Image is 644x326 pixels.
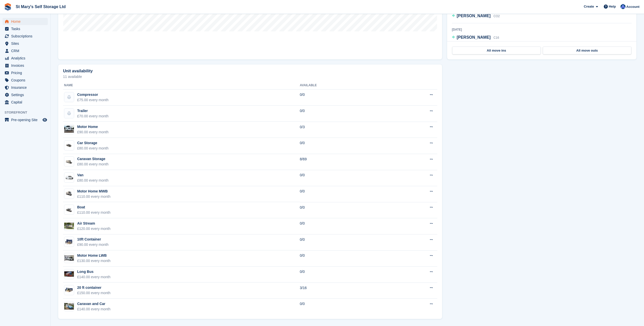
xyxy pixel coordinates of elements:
div: £110.00 every month [77,194,111,199]
td: 0/0 [300,170,384,186]
span: Account [626,4,639,9]
div: £140.00 every month [77,274,111,280]
div: Boat [77,205,111,210]
span: Pricing [11,69,41,76]
td: 0/0 [300,267,384,283]
a: St Mary's Self Storage Ltd [14,3,68,11]
span: Subscriptions [11,33,41,40]
td: 0/0 [300,234,384,251]
div: Van [77,172,109,178]
span: Insurance [11,84,41,91]
span: Create [584,4,594,9]
img: stora-icon-8386f47178a22dfd0bd8f6a31ec36ba5ce8667c1dd55bd0f319d3a0aa187defe.svg [4,3,12,11]
img: Caravan%20and%20car.jpg [64,303,74,310]
span: C16 [493,36,499,39]
td: 8/69 [300,154,384,170]
div: Car Storage [77,140,109,146]
span: Pre-opening Site [11,116,41,123]
div: £80.00 every month [77,146,109,151]
td: 0/3 [300,122,384,138]
img: 1%20Car%20Lot%20-%20Without%20dimensions%20(3).jpg [64,143,74,148]
th: Available [300,81,384,90]
div: Caravan Storage [77,156,109,162]
div: Air Stream [77,221,111,226]
span: Storefront [5,110,50,115]
div: £120.00 every month [77,226,111,231]
th: Name [63,81,300,90]
a: menu [3,91,48,98]
a: menu [3,77,48,84]
div: Caravan and Car [77,301,111,307]
div: [DATE] [452,27,632,32]
div: Compressor [77,92,109,97]
span: CO2 [493,14,500,18]
a: menu [3,33,48,40]
div: £80.00 every month [77,178,109,183]
a: menu [3,116,48,123]
div: Motor Home LWB [77,253,111,258]
div: 20 ft container [77,285,111,290]
a: menu [3,18,48,25]
span: Settings [11,91,41,98]
a: menu [3,84,48,91]
div: £70.00 every month [77,114,109,119]
td: 0/0 [300,218,384,234]
td: 0/0 [300,250,384,267]
img: Matthew Keenan [620,4,626,9]
td: 0/0 [300,90,384,106]
span: Analytics [11,55,41,62]
div: Motor Home MWB [77,189,111,194]
div: £140.00 every month [77,307,111,312]
td: 0/0 [300,106,384,122]
a: menu [3,47,48,54]
img: 20.jpg [64,287,74,294]
img: blank-unit-type-icon-ffbac7b88ba66c5e286b0e438baccc4b9c83835d4c34f86887a83fc20ec27e7b.svg [64,92,74,102]
img: Boat.jpg [64,207,74,212]
td: 0/0 [300,186,384,202]
span: Capital [11,99,41,106]
a: menu [3,55,48,62]
div: Trailer [77,108,109,114]
div: 10ft Container [77,237,109,242]
a: menu [3,99,48,106]
div: £75.00 every month [77,97,109,103]
div: £80.00 every month [77,162,109,167]
img: Motor%20Home.jpg [64,126,74,133]
span: Home [11,18,41,25]
img: Air%20Stream.jpg [64,223,74,229]
div: Motor Home [77,124,109,129]
span: Coupons [11,77,41,84]
div: £150.00 every month [77,290,111,296]
a: All move ins [452,47,541,55]
h2: Unit availability [63,69,93,73]
a: Preview store [42,117,48,123]
td: 0/0 [300,138,384,154]
div: £130.00 every month [77,258,111,264]
span: Sites [11,40,41,47]
img: Motor%20Home.jpg [64,191,74,197]
div: Long Bus [77,269,111,274]
div: £90.00 every month [77,129,109,135]
td: 0/0 [300,202,384,218]
a: [PERSON_NAME] C16 [452,34,499,41]
td: 3/16 [300,282,384,299]
a: menu [3,40,48,47]
img: 10-ft-container%20(6).jpg [64,238,74,246]
a: All move outs [543,47,631,55]
a: menu [3,69,48,76]
span: Tasks [11,25,41,32]
img: blank-unit-type-icon-ffbac7b88ba66c5e286b0e438baccc4b9c83835d4c34f86887a83fc20ec27e7b.svg [64,108,74,118]
img: Caravan%20-%20R%20(2).jpg [64,159,74,164]
div: £110.00 every month [77,210,111,215]
span: [PERSON_NAME] [457,35,491,39]
a: menu [3,62,48,69]
a: [PERSON_NAME] CO2 [452,13,500,19]
img: Van.png [64,174,74,181]
span: [PERSON_NAME] [457,14,491,18]
td: 0/0 [300,299,384,315]
div: £90.00 every month [77,242,109,247]
p: 11 available [63,75,437,78]
a: menu [3,25,48,32]
span: CRM [11,47,41,54]
img: Motor%20Home%20LWB%206.jpg [64,255,74,261]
